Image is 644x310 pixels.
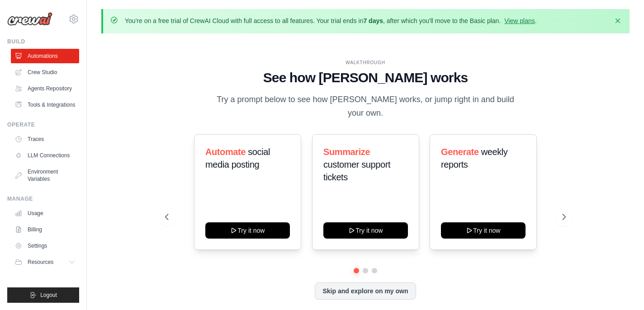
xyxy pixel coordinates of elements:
[205,147,270,169] span: social media posting
[11,255,79,269] button: Resources
[11,239,79,253] a: Settings
[40,291,57,299] span: Logout
[363,17,383,24] strong: 7 days
[7,38,79,45] div: Build
[441,147,479,157] span: Generate
[441,222,526,239] button: Try it now
[28,258,53,266] span: Resources
[125,16,537,25] p: You're on a free trial of CrewAI Cloud with full access to all features. Your trial ends in , aft...
[11,164,79,186] a: Environment Variables
[11,132,79,146] a: Traces
[11,206,79,221] a: Usage
[11,98,79,112] a: Tools & Integrations
[11,148,79,163] a: LLM Connections
[11,81,79,96] a: Agents Repository
[323,147,370,157] span: Summarize
[7,12,52,26] img: Logo
[315,282,416,300] button: Skip and explore on my own
[11,222,79,237] a: Billing
[504,17,535,24] a: View plans
[205,147,246,157] span: Automate
[213,93,517,120] p: Try a prompt below to see how [PERSON_NAME] works, or jump right in and build your own.
[7,195,79,202] div: Manage
[11,49,79,63] a: Automations
[205,222,290,239] button: Try it now
[323,160,390,182] span: customer support tickets
[11,65,79,80] a: Crew Studio
[165,70,566,86] h1: See how [PERSON_NAME] works
[7,121,79,128] div: Operate
[165,59,566,66] div: WALKTHROUGH
[7,287,79,303] button: Logout
[441,147,507,169] span: weekly reports
[323,222,408,239] button: Try it now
